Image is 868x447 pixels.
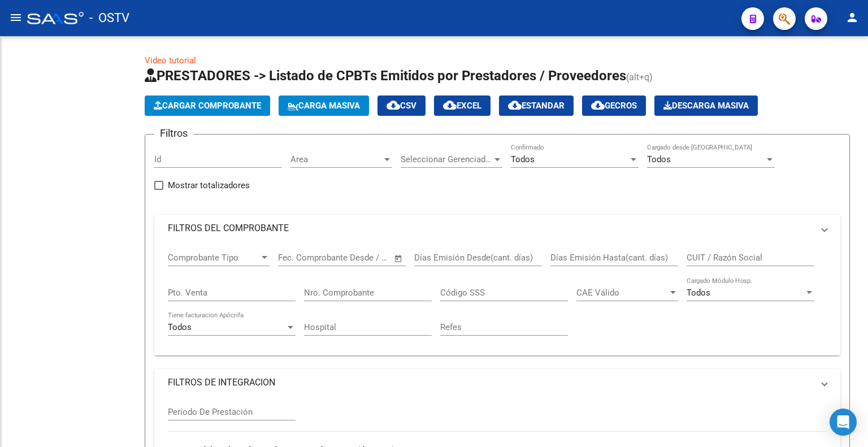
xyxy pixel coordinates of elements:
[511,154,535,164] span: Todos
[591,101,637,111] span: Gecros
[168,322,192,332] span: Todos
[582,96,646,116] button: Gecros
[168,376,813,389] mat-panel-title: FILTROS DE INTEGRACION
[508,98,522,112] mat-icon: cloud_download
[89,6,129,31] span: - OSTV
[154,369,840,396] mat-expansion-panel-header: FILTROS DE INTEGRACION
[168,222,813,235] mat-panel-title: FILTROS DEL COMPROBANTE
[626,72,653,83] span: (alt+q)
[288,101,360,111] span: Carga Masiva
[387,98,400,112] mat-icon: cloud_download
[499,96,574,116] button: Estandar
[145,68,626,84] span: PRESTADORES -> Listado de CPBTs Emitidos por Prestadores / Proveedores
[145,55,196,66] a: Video tutorial
[687,288,710,298] span: Todos
[154,242,840,355] div: FILTROS DEL COMPROBANTE
[508,101,565,111] span: Estandar
[591,98,605,112] mat-icon: cloud_download
[278,253,324,263] input: Fecha inicio
[168,253,259,263] span: Comprobante Tipo
[387,101,416,111] span: CSV
[168,179,250,192] span: Mostrar totalizadores
[576,288,668,298] span: CAE Válido
[145,96,270,116] button: Cargar Comprobante
[154,101,261,111] span: Cargar Comprobante
[154,215,840,242] mat-expansion-panel-header: FILTROS DEL COMPROBANTE
[443,98,457,112] mat-icon: cloud_download
[154,125,193,141] h3: Filtros
[654,96,758,116] button: Descarga Masiva
[663,101,749,111] span: Descarga Masiva
[845,11,859,24] mat-icon: person
[392,252,405,265] button: Open calendar
[377,96,426,116] button: CSV
[290,154,382,164] span: Area
[647,154,671,164] span: Todos
[830,409,857,436] div: Open Intercom Messenger
[401,154,492,164] span: Seleccionar Gerenciador
[434,96,491,116] button: EXCEL
[279,96,369,116] button: Carga Masiva
[9,11,23,24] mat-icon: menu
[443,101,481,111] span: EXCEL
[334,253,389,263] input: Fecha fin
[654,96,758,116] app-download-masive: Descarga masiva de comprobantes (adjuntos)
